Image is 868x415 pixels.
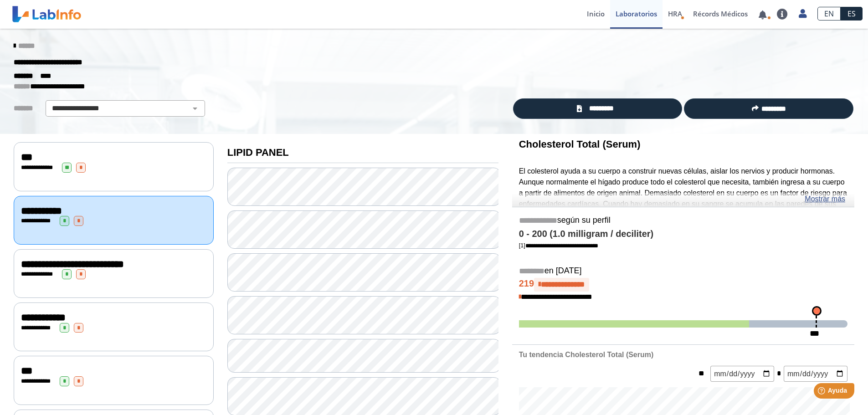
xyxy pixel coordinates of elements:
[519,266,847,277] h5: en [DATE]
[787,379,858,405] iframe: Help widget launcher
[817,7,841,20] a: EN
[805,194,845,205] a: Mostrar más
[519,166,847,242] p: El colesterol ayuda a su cuerpo a construir nuevas células, aislar los nervios y producir hormona...
[519,215,847,226] h5: según su perfil
[519,278,847,292] h4: 219
[668,9,682,18] span: HRA
[519,229,847,240] h4: 0 - 200 (1.0 milligram / deciliter)
[519,138,641,150] b: Cholesterol Total (Serum)
[227,147,289,158] b: LIPID PANEL
[710,366,774,382] input: mm/dd/yyyy
[519,351,653,359] b: Tu tendencia Cholesterol Total (Serum)
[841,7,863,20] a: ES
[784,366,847,382] input: mm/dd/yyyy
[519,242,598,249] a: [1]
